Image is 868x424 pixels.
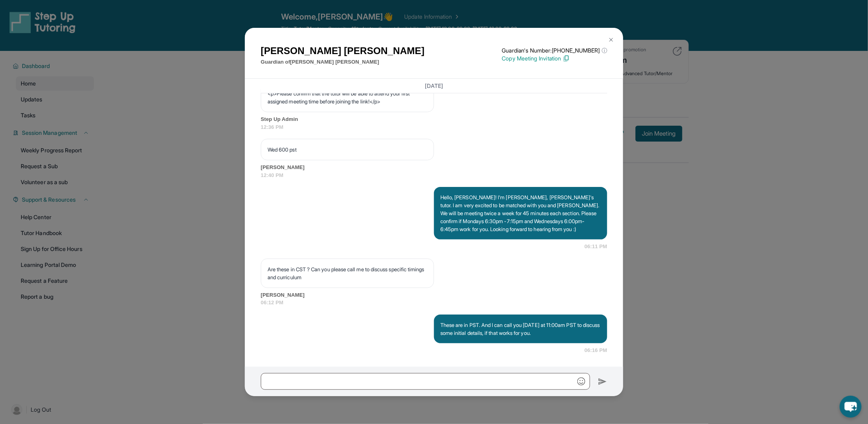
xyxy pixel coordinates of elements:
[585,346,607,354] span: 06:16 PM
[261,44,424,58] h1: [PERSON_NAME] [PERSON_NAME]
[261,291,607,299] span: [PERSON_NAME]
[268,265,427,281] p: Are these in CST ? Can you please call me to discuss specific timings and curriculum
[261,163,607,171] span: [PERSON_NAME]
[261,58,424,66] p: Guardian of [PERSON_NAME] [PERSON_NAME]
[440,193,601,233] p: Hello, [PERSON_NAME]! I'm [PERSON_NAME], [PERSON_NAME]'s tutor. I am very excited to be matched w...
[261,115,607,123] span: Step Up Admin
[840,396,862,418] button: chat-button
[598,377,607,387] img: Send icon
[440,321,601,337] p: These are in PST. And I can call you [DATE] at 11:00am PST to discuss some initial details, if th...
[261,171,607,179] span: 12:40 PM
[261,123,607,131] span: 12:36 PM
[261,82,607,90] h3: [DATE]
[585,243,607,251] span: 06:11 PM
[608,37,614,43] img: Close Icon
[502,47,607,54] p: Guardian's Number: [PHONE_NUMBER]
[602,47,607,54] span: ⓘ
[577,377,585,385] img: Emoji
[502,54,607,62] p: Copy Meeting Invitation
[268,89,427,105] p: <p>Please confirm that the tutor will be able to attend your first assigned meeting time before j...
[261,299,607,307] span: 06:12 PM
[563,55,570,62] img: Copy Icon
[268,146,427,154] p: Wed 600 pst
